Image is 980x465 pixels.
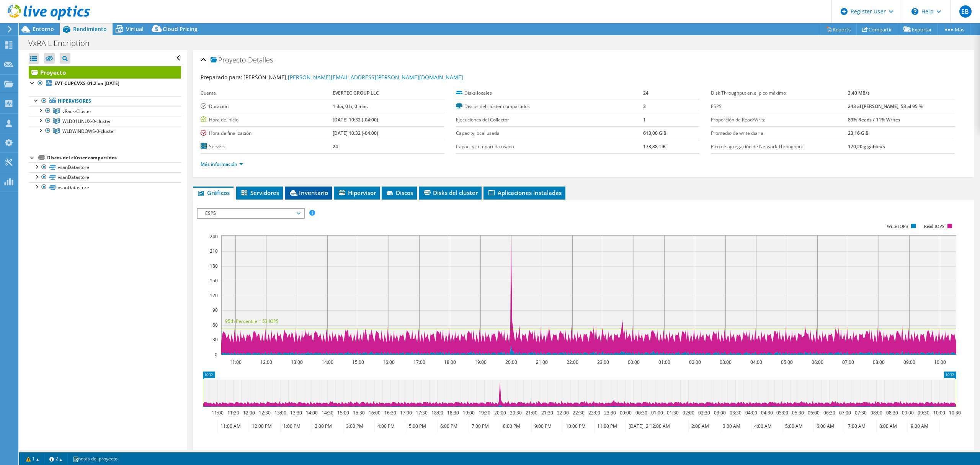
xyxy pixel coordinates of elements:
text: 01:00 [658,359,670,365]
text: 19:00 [463,409,475,416]
b: 173,88 TiB [643,143,666,150]
span: ESPS [201,209,300,218]
text: 21:30 [541,409,553,416]
b: 3 [643,103,646,110]
a: Hipervisores [29,96,181,106]
b: [DATE] 10:32 (-04:00) [333,130,378,136]
text: 14:30 [322,409,333,416]
a: vsanDatastore [29,182,181,192]
label: Ejecuciones del Collector [456,116,643,124]
b: 1 día, 0 h, 0 min. [333,103,368,110]
text: 23:00 [588,409,600,416]
a: vsanDatastore [29,172,181,182]
text: 15:00 [352,359,364,365]
span: Detalles [248,55,273,64]
text: 04:00 [745,409,757,416]
b: EVERTEC GROUP LLC [333,90,379,96]
a: 1 [21,454,44,463]
b: 3,40 MB/s [848,90,870,96]
text: 02:00 [683,409,694,416]
label: Capacity local usada [456,129,643,137]
label: Pico de agregación de Network Throughput [711,143,848,151]
text: 12:00 [243,409,255,416]
text: 10:00 [933,409,945,416]
span: Aplicaciones instaladas [487,189,562,196]
label: Disk Throughput en el pico máximo [711,89,848,97]
span: Entorno [33,25,54,33]
text: 14:00 [322,359,333,365]
span: EB [959,5,972,18]
span: [PERSON_NAME], [243,74,463,81]
a: vsanDatastore [29,162,181,172]
text: 20:30 [510,409,522,416]
svg: \n [911,8,918,15]
text: 10:00 [934,359,946,365]
text: 03:00 [720,359,732,365]
text: 22:00 [557,409,569,416]
label: Disks locales [456,89,643,97]
a: Más [938,23,970,35]
b: 24 [643,90,648,96]
b: 1 [643,116,646,123]
text: 22:30 [573,409,585,416]
text: 09:30 [918,409,929,416]
label: Promedio de write diaria [711,129,848,137]
text: 05:30 [792,409,804,416]
a: EVT-CUPCVXS-01.2 on [DATE] [29,79,181,88]
text: 00:30 [635,409,647,416]
a: vRack-Cluster [29,106,181,116]
text: 13:00 [291,359,303,365]
text: 06:30 [823,409,835,416]
span: Virtual [126,25,144,33]
label: Preparado para: [201,74,242,81]
h1: VxRAIL Encription [25,39,101,47]
span: Hipervisor [338,189,376,196]
text: 07:30 [855,409,867,416]
text: Write IOPS [887,224,908,229]
text: 23:30 [604,409,616,416]
text: 20:00 [505,359,517,365]
text: 00:00 [620,409,632,416]
text: 21:00 [526,409,537,416]
b: 243 al [PERSON_NAME], 53 al 95 % [848,103,923,110]
text: 15:30 [353,409,365,416]
b: EVT-CUPCVXS-01.2 on [DATE] [54,80,119,87]
span: WLDWINDOWS-0-cluster [62,128,115,134]
b: 24 [333,143,338,150]
a: Compartir [856,23,898,35]
a: Reports [820,23,857,35]
a: Exportar [898,23,938,35]
a: WLD01LINUX-0-cluster [29,116,181,126]
a: 2 [44,454,68,463]
text: 95th Percentile = 53 IOPS [225,318,279,324]
a: WLDWINDOWS-0-cluster [29,126,181,136]
label: Discos del clúster compartidos [456,103,643,110]
text: 12:30 [259,409,271,416]
text: 90 [212,307,218,313]
text: 16:30 [384,409,396,416]
label: Proporción de Read/Write [711,116,848,124]
b: 170,20 gigabits/s [848,143,885,150]
text: 0 [215,351,217,358]
text: 09:00 [902,409,914,416]
text: 00:00 [628,359,640,365]
text: 03:00 [714,409,726,416]
text: 19:30 [479,409,490,416]
text: 04:00 [750,359,762,365]
b: 23,16 GiB [848,130,869,136]
text: 23:00 [597,359,609,365]
text: 03:30 [730,409,742,416]
text: 17:00 [413,359,425,365]
text: 02:30 [698,409,710,416]
text: 120 [210,292,218,299]
span: Inventario [289,189,328,196]
b: [DATE] 10:32 (-04:00) [333,116,378,123]
text: 13:30 [290,409,302,416]
label: Cuenta [201,89,333,97]
text: 09:00 [903,359,915,365]
span: vRack-Cluster [62,108,91,115]
text: 10:30 [949,409,961,416]
text: 04:30 [761,409,773,416]
text: 08:00 [871,409,882,416]
text: 08:00 [873,359,885,365]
